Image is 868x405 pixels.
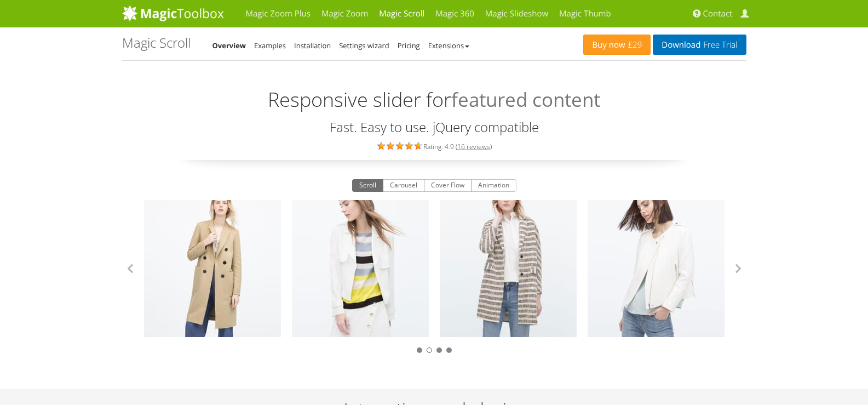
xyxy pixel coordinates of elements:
[212,41,246,50] a: Overview
[294,41,331,50] a: Installation
[339,41,389,50] a: Settings wizard
[703,8,733,19] span: Contact
[451,85,600,115] span: featured content
[471,179,516,192] button: Animation
[583,35,651,55] a: Buy now£29
[122,75,746,115] h2: Responsive slider for
[457,142,490,151] a: 16 reviews
[424,179,472,192] button: Cover Flow
[428,41,469,50] a: Extensions
[122,140,746,152] div: Rating: 4.9 ( )
[122,5,224,21] img: MagicToolbox.com - Image tools for your website
[700,41,737,49] span: Free Trial
[383,179,424,192] button: Carousel
[398,41,420,50] a: Pricing
[352,179,383,192] button: Scroll
[625,41,642,49] span: £29
[122,120,746,134] h3: Fast. Easy to use. jQuery compatible
[254,41,286,50] a: Examples
[653,35,746,55] a: DownloadFree Trial
[122,36,191,50] h1: Magic Scroll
